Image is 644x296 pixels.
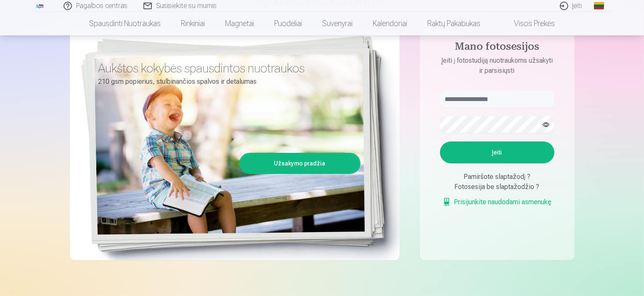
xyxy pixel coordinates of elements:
[417,12,490,35] a: Raktų pakabukas
[440,141,554,163] button: Įeiti
[443,197,552,207] a: Prisijunkite naudodami asmenukę
[432,40,563,56] h4: Mano fotosesijos
[440,172,554,182] div: Pamiršote slaptažodį ?
[79,12,171,35] a: Spausdinti nuotraukas
[363,12,417,35] a: Kalendoriai
[432,56,563,76] p: Įeiti į fotostudiją nuotraukoms užsakyti ir parsisiųsti
[264,12,312,35] a: Puodeliai
[490,12,565,35] a: Visos prekės
[98,76,354,88] p: 210 gsm popierius, stulbinančios spalvos ir detalumas
[98,61,354,76] h3: Aukštos kokybės spausdintos nuotraukos
[440,182,554,192] div: Fotosesija be slaptažodžio ?
[171,12,215,35] a: Rinkiniai
[215,12,264,35] a: Magnetai
[35,3,45,8] img: /fa2
[241,154,359,173] a: Užsakymo pradžia
[312,12,363,35] a: Suvenyrai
